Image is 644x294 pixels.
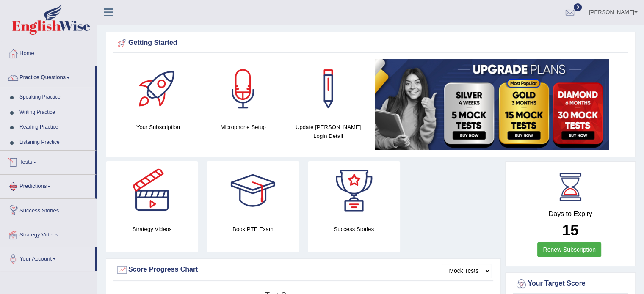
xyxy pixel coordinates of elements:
[16,135,95,150] a: Listening Practice
[515,278,626,290] div: Your Target Score
[0,223,97,244] a: Strategy Videos
[0,175,95,196] a: Predictions
[16,120,95,135] a: Reading Practice
[515,210,626,218] h4: Days to Expiry
[0,247,95,268] a: Your Account
[0,199,97,220] a: Success Stories
[205,123,282,132] h4: Microphone Setup
[290,123,367,140] h4: Update [PERSON_NAME] Login Detail
[116,37,626,49] div: Getting Started
[207,225,299,234] h4: Book PTE Exam
[537,242,601,257] a: Renew Subscription
[308,225,400,234] h4: Success Stories
[0,66,95,87] a: Practice Questions
[574,3,582,11] span: 0
[0,151,95,172] a: Tests
[116,264,491,276] div: Score Progress Chart
[120,123,196,132] h4: Your Subscription
[562,222,579,238] b: 15
[375,59,609,150] img: small5.jpg
[106,225,198,234] h4: Strategy Videos
[0,42,97,63] a: Home
[16,90,95,105] a: Speaking Practice
[16,105,95,120] a: Writing Practice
